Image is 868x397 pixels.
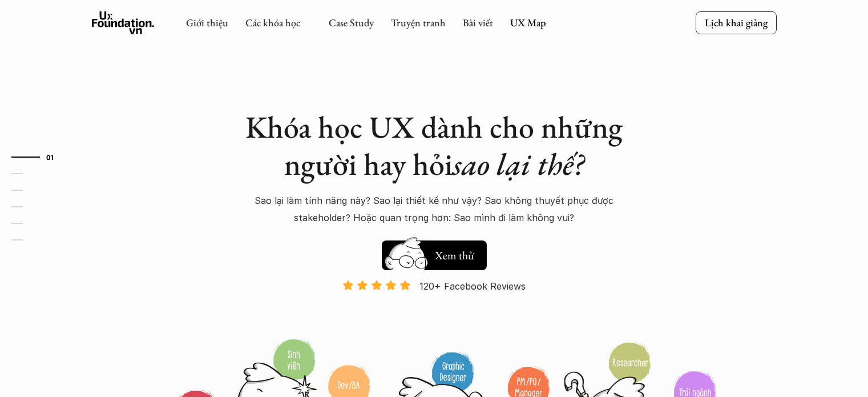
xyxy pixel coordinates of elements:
a: Xem thử [382,235,487,270]
a: Truyện tranh [391,16,446,29]
em: sao lại thế? [453,144,584,184]
a: Các khóa học [245,16,300,29]
p: Sao lại làm tính năng này? Sao lại thiết kế như vậy? Sao không thuyết phục được stakeholder? Hoặc... [235,192,634,227]
a: Giới thiệu [186,16,228,29]
a: 01 [11,150,66,164]
a: 120+ Facebook Reviews [333,279,536,337]
p: 120+ Facebook Reviews [419,278,526,295]
p: Lịch khai giảng [705,16,768,29]
a: Bài viết [463,16,493,29]
h5: Xem thử [433,247,475,263]
strong: 01 [46,153,54,161]
a: UX Map [510,16,546,29]
a: Case Study [329,16,374,29]
h1: Khóa học UX dành cho những người hay hỏi [235,109,634,183]
a: Lịch khai giảng [696,11,777,34]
